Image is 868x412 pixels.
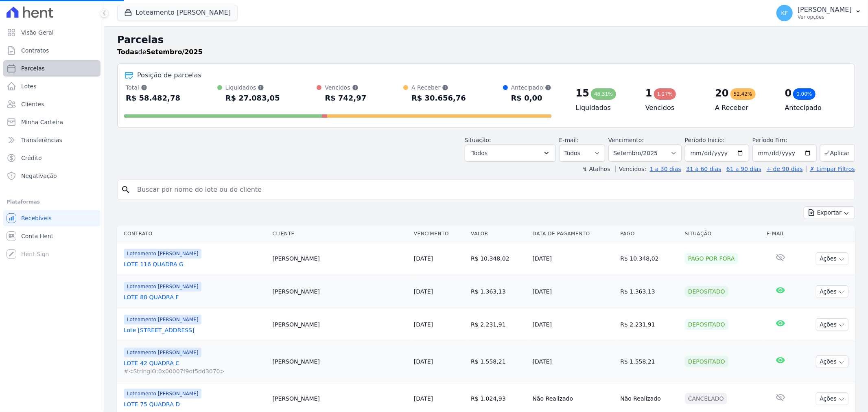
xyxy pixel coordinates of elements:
a: 31 a 60 dias [686,166,721,172]
span: Conta Hent [21,232,53,240]
button: Aplicar [820,144,855,162]
span: Contratos [21,46,49,55]
h4: Liquidados [576,103,632,113]
td: [DATE] [529,341,617,382]
th: Contrato [117,226,269,242]
td: R$ 1.558,21 [468,341,529,382]
div: Pago por fora [685,253,738,264]
span: Loteamento [PERSON_NAME] [124,315,201,324]
h4: A Receber [715,103,772,113]
td: R$ 2.231,91 [617,308,682,341]
a: Transferências [3,132,101,148]
a: Visão Geral [3,24,101,41]
button: KF [PERSON_NAME] Ver opções [770,2,868,24]
div: R$ 0,00 [511,92,551,105]
a: Negativação [3,168,101,184]
a: [DATE] [414,395,433,402]
button: Todos [465,145,556,162]
strong: Todas [117,48,138,56]
a: [DATE] [414,358,433,365]
a: Parcelas [3,60,101,77]
a: Lotes [3,78,101,94]
td: [PERSON_NAME] [269,308,411,341]
td: [PERSON_NAME] [269,341,411,382]
label: Período Fim: [752,136,817,145]
td: R$ 1.558,21 [617,341,682,382]
div: 1,27% [654,88,676,100]
span: KF [781,10,788,16]
label: Vencidos: [615,166,646,172]
button: Ações [816,285,848,298]
th: E-mail [763,226,797,242]
h4: Vencidos [645,103,702,113]
a: Contratos [3,42,101,59]
td: [DATE] [529,308,617,341]
a: Crédito [3,150,101,166]
label: Vencimento: [608,137,644,143]
div: 46,31% [591,88,616,100]
span: Loteamento [PERSON_NAME] [124,348,201,357]
button: Loteamento [PERSON_NAME] [117,5,238,20]
span: Parcelas [21,64,45,72]
th: Data de Pagamento [529,226,617,242]
label: Período Inicío: [685,137,725,143]
a: [DATE] [414,321,433,328]
div: R$ 30.656,76 [411,92,466,105]
td: R$ 10.348,02 [468,242,529,275]
a: Clientes [3,96,101,112]
label: E-mail: [559,137,579,143]
div: R$ 742,97 [325,92,366,105]
div: R$ 27.083,05 [225,92,280,105]
span: Todos [472,148,488,158]
label: Situação: [465,137,491,143]
a: LOTE 42 QUADRA C#<StringIO:0x00007f9df5dd3070> [124,359,266,375]
span: Loteamento [PERSON_NAME] [124,389,201,399]
button: Ações [816,355,848,368]
a: Recebíveis [3,210,101,226]
div: Vencidos [325,83,366,92]
a: ✗ Limpar Filtros [806,166,855,172]
a: + de 90 dias [767,166,803,172]
td: [PERSON_NAME] [269,275,411,308]
div: Total [126,83,180,92]
span: Minha Carteira [21,118,63,126]
span: Negativação [21,172,57,180]
a: [DATE] [414,288,433,295]
th: Pago [617,226,682,242]
div: 20 [715,87,728,100]
div: Depositado [685,286,728,297]
td: R$ 2.231,91 [468,308,529,341]
div: Liquidados [225,83,280,92]
td: [DATE] [529,242,617,275]
span: Lotes [21,82,37,90]
div: 0,00% [793,88,815,100]
span: Crédito [21,154,42,162]
div: Cancelado [685,393,727,404]
td: R$ 1.363,13 [617,275,682,308]
h2: Parcelas [117,33,855,47]
div: 52,42% [730,88,756,100]
button: Ações [816,318,848,331]
a: 1 a 30 dias [650,166,681,172]
a: LOTE 75 QUADRA D [124,400,266,408]
span: Recebíveis [21,214,52,222]
h4: Antecipado [785,103,842,113]
span: Loteamento [PERSON_NAME] [124,282,201,291]
td: R$ 1.363,13 [468,275,529,308]
div: 15 [576,87,589,100]
input: Buscar por nome do lote ou do cliente [132,182,851,198]
td: [DATE] [529,275,617,308]
div: 1 [645,87,652,100]
div: 0 [785,87,792,100]
span: #<StringIO:0x00007f9df5dd3070> [124,367,266,375]
button: Exportar [804,206,855,219]
th: Situação [682,226,763,242]
div: Depositado [685,319,728,330]
div: Depositado [685,356,728,367]
span: Clientes [21,100,44,108]
div: Plataformas [7,197,97,207]
a: Lote [STREET_ADDRESS] [124,326,266,334]
div: A Receber [411,83,466,92]
a: LOTE 88 QUADRA F [124,293,266,301]
p: Ver opções [798,14,852,20]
